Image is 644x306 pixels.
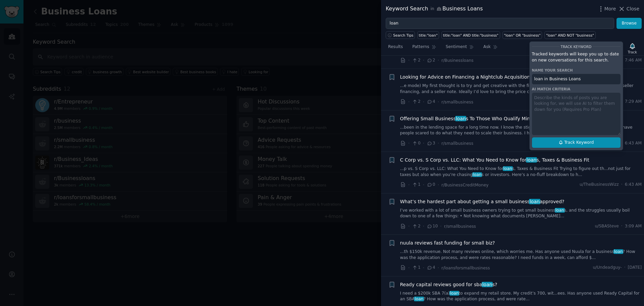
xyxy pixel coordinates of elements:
[443,42,476,55] a: Sentiment
[449,291,460,296] span: loan
[423,181,424,188] span: ·
[438,140,439,147] span: ·
[423,98,424,105] span: ·
[444,224,476,229] span: r/smallbusiness
[441,58,474,63] span: r/Businessloans
[618,5,639,12] button: Close
[400,198,565,205] span: What’s the hardest part about getting a small business approved?
[561,45,592,49] span: Track Keyword
[482,282,493,287] span: loan
[597,5,616,12] button: More
[441,31,500,39] a: title:"loan" AND title:"business"
[400,249,642,261] a: ...th $150k revenue. Not many reviews online, which worries me. Has anyone used Nuula for a busin...
[604,5,616,12] span: More
[400,166,642,178] a: ...p vs. S Corp vs. LLC: What You Need to Know forloans, Taxes & Business Fit Trying to figure ou...
[438,57,439,64] span: ·
[440,223,441,230] span: ·
[412,99,420,105] span: 2
[400,157,589,164] a: C Corp vs. S Corp vs. LLC: What You Need to Know forloans, Taxes & Business Fit
[624,265,626,271] span: ·
[412,265,420,271] span: 1
[400,125,642,136] a: ...been in the lending space for a long time now. I know the stigma around MCAs and other short t...
[438,264,439,271] span: ·
[532,87,621,91] div: AI match criteria
[386,5,483,13] div: Keyword Search Business Loans
[408,98,410,105] span: ·
[400,198,565,205] a: What’s the hardest part about getting a small businessloanapproved?
[443,33,498,38] div: title:"loan" AND title:"business"
[544,31,595,39] a: "loan" AND NOT "business"
[546,33,594,38] div: "loan" AND NOT "business"
[388,44,403,50] span: Results
[408,223,410,230] span: ·
[564,140,594,146] span: Track Keyword
[419,33,438,38] div: title:"loan"
[412,44,429,50] span: Patterns
[423,57,424,64] span: ·
[412,140,420,146] span: 0
[580,182,619,188] span: u/TheBusinessWizz
[427,99,435,105] span: 4
[504,33,541,38] div: "loan" OR "business"
[532,51,621,63] p: Tracked keywords will keep you up to date on new conversations for this search.
[386,31,415,39] button: Search Tips
[446,44,467,50] span: Sentiment
[625,99,642,105] span: 7:29 AM
[400,281,497,288] span: Ready capital reviews good for sba s?
[412,223,420,229] span: 2
[400,74,530,81] a: Looking for Advice on Financing a Nightclub Acquisition
[555,208,565,213] span: loan
[412,57,420,63] span: 2
[532,74,621,85] input: Name this search
[438,98,439,105] span: ·
[417,31,439,39] a: title:"loan"
[408,181,410,188] span: ·
[412,182,420,188] span: 1
[400,291,642,302] a: I need a $200k SBA 7(a)loanto expand my retail store. My credit’s 700, wit...ees. Has anyone used...
[400,115,582,122] span: Offering Small Business s To Those Who Qualify Minimum 15k in Revenue
[441,266,490,270] span: r/loansforsmallbusiness
[503,166,513,171] span: loan
[400,115,582,122] a: Offering Small Businessloans To Those Who Qualify Minimum 15k in Revenue
[593,265,622,271] span: u/Undeadguy-
[621,182,623,188] span: ·
[386,18,614,29] input: Try a keyword related to your business
[626,41,639,55] button: Track
[414,297,424,301] span: loan
[427,265,435,271] span: 4
[532,137,621,148] button: Track Keyword
[427,182,435,188] span: 0
[408,57,410,64] span: ·
[423,264,424,271] span: ·
[625,57,642,63] span: 7:46 AM
[386,42,405,55] a: Results
[455,116,466,121] span: loan
[441,183,489,187] span: r/BusinessCreditMoney
[400,239,495,247] a: nuula reviews fast funding for small biz?
[400,157,589,164] span: C Corp vs. S Corp vs. LLC: What You Need to Know for s, Taxes & Business Fit
[423,223,424,230] span: ·
[441,141,473,146] span: r/smallbusiness
[483,44,491,50] span: Ask
[408,140,410,147] span: ·
[441,100,473,104] span: r/smallbusiness
[628,265,642,271] span: [DATE]
[595,223,619,229] span: u/SBASteve
[438,181,439,188] span: ·
[532,68,621,73] div: Name your search
[621,223,623,229] span: ·
[400,208,642,219] a: I’ve worked with a lot of small business owners trying to get small businessloans, and the strugg...
[481,42,500,55] a: Ask
[526,157,537,163] span: loan
[423,140,424,147] span: ·
[613,249,624,254] span: loan
[627,5,639,12] span: Close
[393,33,414,38] span: Search Tips
[400,83,642,95] a: ...e mode) My first thought is to try and get creative with the financing — maybe a mix of a bank...
[472,172,482,177] span: loan
[625,182,642,188] span: 6:43 AM
[427,140,435,146] span: 3
[625,223,642,229] span: 3:09 AM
